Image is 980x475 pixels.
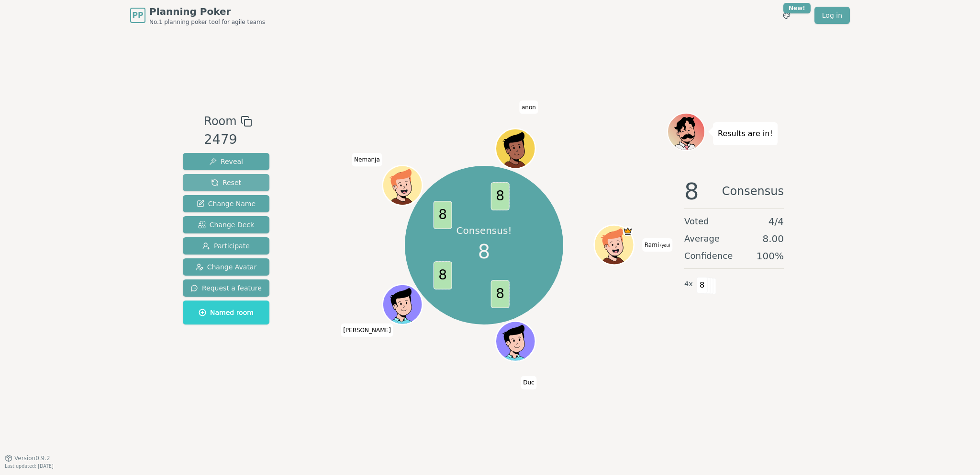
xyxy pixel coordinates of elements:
span: No.1 planning poker tool for agile teams [149,18,265,26]
span: Participate [202,241,250,251]
span: Reset [211,178,241,187]
span: 8 [490,182,509,210]
span: Click to change your name [519,101,538,114]
span: Last updated: [DATE] [5,463,54,469]
span: 4 x [684,279,693,290]
span: 8 [490,280,509,308]
span: Rami is the host [623,226,633,236]
span: Change Avatar [196,262,257,272]
span: Version 0.9.2 [14,454,50,462]
span: 8 [684,180,699,203]
span: Named room [199,308,254,317]
button: Request a feature [183,279,269,297]
span: PP [132,10,143,21]
span: (you) [659,243,670,248]
span: 4 / 4 [768,215,784,228]
div: 2479 [204,130,252,150]
span: Planning Poker [149,5,265,18]
span: Consensus [722,180,784,203]
span: Room [204,113,236,130]
button: Change Avatar [183,258,269,276]
p: Results are in! [718,127,773,140]
span: Confidence [684,249,733,263]
span: Voted [684,215,709,228]
button: Reveal [183,153,269,170]
button: Version0.9.2 [5,454,50,462]
button: Participate [183,237,269,255]
button: Change Name [183,195,269,212]
span: 8 [697,277,708,293]
a: PPPlanning PokerNo.1 planning poker tool for agile teams [130,5,265,26]
span: Click to change your name [352,153,382,167]
button: Named room [183,301,269,324]
span: Click to change your name [642,238,673,252]
span: Average [684,232,720,245]
span: Request a feature [190,283,262,293]
span: Reveal [209,157,243,166]
a: Log in [814,7,850,24]
span: Change Deck [198,220,254,230]
span: Click to change your name [521,376,536,390]
span: 100 % [757,249,784,263]
span: Change Name [197,199,256,209]
span: Click to change your name [341,324,393,337]
p: Consensus! [457,224,512,237]
span: 8 [433,201,452,229]
span: 8 [433,261,452,290]
span: 8 [478,237,490,266]
button: Reset [183,174,269,191]
button: Change Deck [183,216,269,233]
button: New! [778,7,795,24]
div: New! [783,3,811,13]
button: Click to change your avatar [595,226,633,264]
span: 8.00 [762,232,784,245]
